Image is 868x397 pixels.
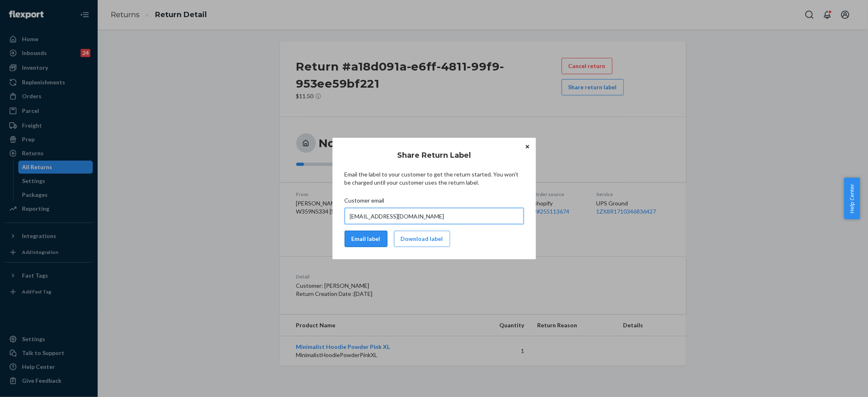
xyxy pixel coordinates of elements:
button: Download label [394,231,450,247]
h3: Share Return Label [397,150,471,161]
p: Email the label to your customer to get the return started. You won't be charged until your custo... [345,170,524,187]
span: Customer email [345,196,385,208]
button: Close [523,142,531,151]
button: Email label [345,231,387,247]
input: Customer email [345,208,524,224]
